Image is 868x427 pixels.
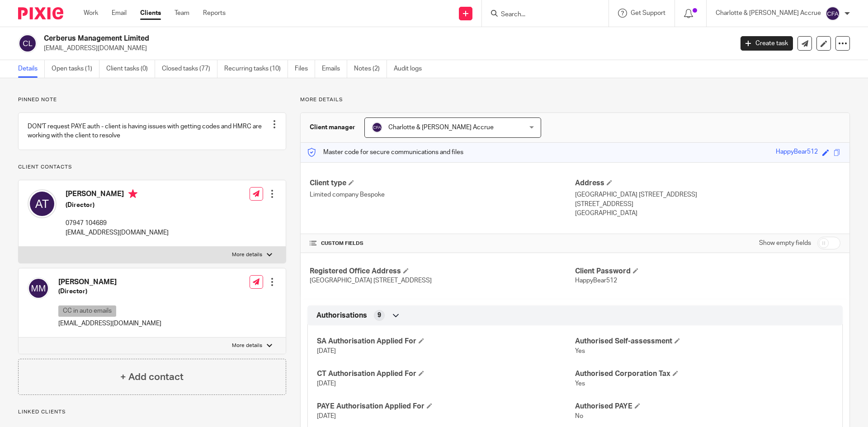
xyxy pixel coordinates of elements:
[372,122,382,133] img: svg%3E
[310,178,575,188] h4: Client type
[575,190,840,199] p: [GEOGRAPHIC_DATA] [STREET_ADDRESS]
[575,402,833,411] h4: Authorised PAYE
[354,60,387,78] a: Notes (2)
[58,319,161,328] p: [EMAIL_ADDRESS][DOMAIN_NAME]
[58,287,161,296] h5: (Director)
[716,9,821,18] p: Charlotte & [PERSON_NAME] Accrue
[58,305,116,317] p: CC in auto emails
[377,311,381,320] span: 9
[500,11,581,19] input: Search
[18,34,37,53] img: svg%3E
[575,277,617,284] span: HappyBear512
[28,277,49,299] img: svg%3E
[575,337,833,346] h4: Authorised Self-assessment
[394,60,429,78] a: Audit logs
[112,9,127,18] a: Email
[316,311,367,320] span: Authorisations
[18,7,63,19] img: Pixie
[759,239,811,248] label: Show empty fields
[575,200,840,209] p: [STREET_ADDRESS]
[232,342,262,349] p: More details
[317,369,575,379] h4: CT Authorisation Applied For
[106,60,155,78] a: Client tasks (0)
[631,10,665,16] span: Get Support
[52,60,99,78] a: Open tasks (1)
[317,413,336,419] span: [DATE]
[28,189,57,218] img: svg%3E
[317,337,575,346] h4: SA Authorisation Applied For
[322,60,347,78] a: Emails
[66,189,169,201] h4: [PERSON_NAME]
[66,201,169,210] h5: (Director)
[388,124,494,131] span: Charlotte & [PERSON_NAME] Accrue
[317,380,336,387] span: [DATE]
[162,60,217,78] a: Closed tasks (77)
[140,9,161,18] a: Clients
[44,34,590,43] h2: Cerberus Management Limited
[575,209,840,218] p: [GEOGRAPHIC_DATA]
[575,369,833,379] h4: Authorised Corporation Tax
[776,147,818,158] div: HappyBear512
[310,240,575,247] h4: CUSTOM FIELDS
[128,189,137,198] i: Primary
[18,408,286,416] p: Linked clients
[826,6,840,21] img: svg%3E
[310,267,575,276] h4: Registered Office Address
[120,370,184,384] h4: + Add contact
[317,402,575,411] h4: PAYE Authorisation Applied For
[575,267,840,276] h4: Client Password
[575,380,585,387] span: Yes
[310,123,355,132] h3: Client manager
[575,178,840,188] h4: Address
[18,164,286,171] p: Client contacts
[295,60,315,78] a: Files
[44,44,727,53] p: [EMAIL_ADDRESS][DOMAIN_NAME]
[300,96,850,103] p: More details
[741,36,793,51] a: Create task
[310,277,432,284] span: [GEOGRAPHIC_DATA] [STREET_ADDRESS]
[224,60,288,78] a: Recurring tasks (10)
[203,9,226,18] a: Reports
[310,190,575,199] p: Limited company Bespoke
[66,219,169,228] p: 07947 104689
[317,348,336,354] span: [DATE]
[58,277,161,287] h4: [PERSON_NAME]
[84,9,98,18] a: Work
[232,251,262,258] p: More details
[18,60,45,78] a: Details
[575,413,583,419] span: No
[575,348,585,354] span: Yes
[18,96,286,103] p: Pinned note
[307,148,463,157] p: Master code for secure communications and files
[175,9,189,18] a: Team
[66,228,169,237] p: [EMAIL_ADDRESS][DOMAIN_NAME]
